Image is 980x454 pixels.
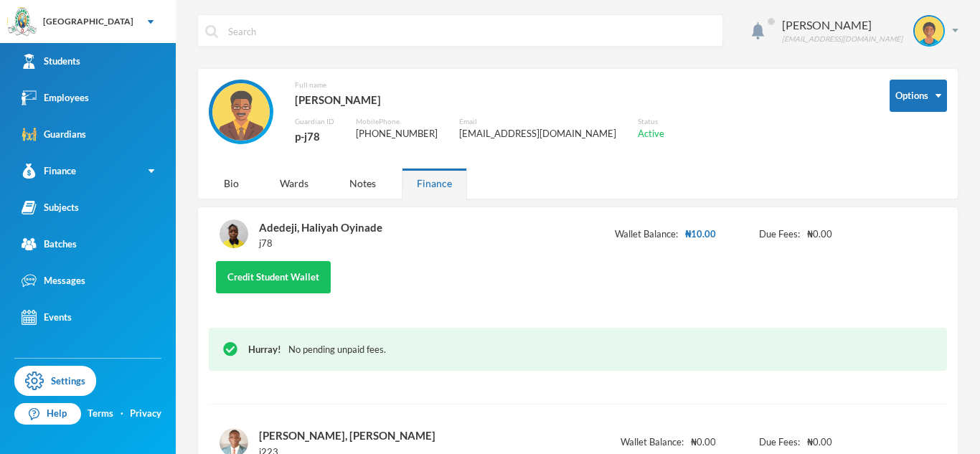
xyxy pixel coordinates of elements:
[615,227,678,242] span: Wallet Balance:
[209,168,254,199] div: Bio
[356,116,438,127] div: Mobile Phone
[782,16,903,34] div: [PERSON_NAME]
[782,34,903,44] div: [EMAIL_ADDRESS][DOMAIN_NAME]
[212,83,270,141] img: GUARDIAN
[216,261,331,293] button: Credit Student Wallet
[14,403,81,425] a: Help
[22,127,86,142] div: Guardians
[691,435,716,450] span: ₦0.00
[22,90,89,105] div: Employees
[295,116,334,127] div: Guardian ID
[14,366,96,396] a: Settings
[295,127,334,146] div: p-j78
[459,127,616,141] div: [EMAIL_ADDRESS][DOMAIN_NAME]
[22,54,80,69] div: Students
[356,127,438,141] div: [PHONE_NUMBER]
[685,227,716,242] span: ₦10.00
[248,343,933,357] div: No pending unpaid fees.
[205,25,218,38] img: search
[295,80,664,90] div: Full name
[220,219,248,248] img: STUDENT
[227,15,715,47] input: Search
[759,227,800,242] span: Due Fees:
[22,310,72,325] div: Events
[22,273,85,288] div: Messages
[890,80,947,112] button: Options
[459,116,616,127] div: Email
[223,342,237,356] img: !
[807,227,832,242] span: ₦0.00
[130,407,161,421] a: Privacy
[621,435,684,450] span: Wallet Balance:
[334,168,391,199] div: Notes
[8,8,37,37] img: logo
[259,218,382,237] div: Adedeji, Haliyah Oyinade
[638,116,664,127] div: Status
[915,16,943,45] img: STUDENT
[22,200,79,215] div: Subjects
[22,164,76,179] div: Finance
[88,407,113,421] a: Terms
[402,168,467,199] div: Finance
[121,407,123,421] div: ·
[759,435,800,450] span: Due Fees:
[259,426,435,445] div: [PERSON_NAME], [PERSON_NAME]
[807,435,832,450] span: ₦0.00
[43,15,133,28] div: [GEOGRAPHIC_DATA]
[248,344,281,355] span: Hurray!
[638,127,664,141] div: Active
[295,90,664,109] div: [PERSON_NAME]
[22,237,77,252] div: Batches
[265,168,324,199] div: Wards
[259,237,382,251] div: j78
